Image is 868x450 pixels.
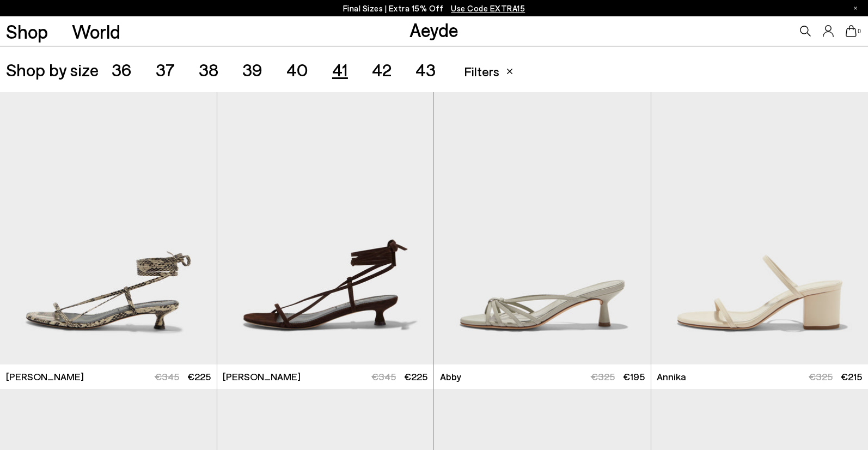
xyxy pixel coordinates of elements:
span: 0 [857,28,862,34]
span: €225 [404,370,427,382]
span: €345 [155,370,179,382]
span: [PERSON_NAME] [6,370,84,384]
span: Filters [464,63,499,79]
span: 39 [242,59,262,80]
a: Shop [6,22,48,41]
span: 41 [332,59,348,80]
span: 42 [372,59,392,80]
span: 37 [156,59,175,80]
a: World [72,22,120,41]
span: €325 [591,370,615,382]
span: 40 [286,59,308,80]
p: Final Sizes | Extra 15% Off [343,2,525,15]
span: €215 [841,370,862,382]
span: Shop by size [6,60,99,78]
span: €195 [623,370,645,382]
span: [PERSON_NAME] [223,370,301,384]
span: Abby [440,370,461,384]
a: [PERSON_NAME] €345 €225 [217,364,434,389]
span: €325 [809,370,833,382]
a: Aeyde [409,18,459,41]
a: 0 [846,25,857,37]
img: Paige Suede Kitten-Heel Sandals [217,92,434,364]
span: 36 [112,59,132,80]
a: Abby €325 €195 [434,364,651,389]
span: €225 [187,370,211,382]
span: 43 [415,59,436,80]
span: €345 [371,370,396,382]
img: Abby Leather Mules [434,92,651,364]
span: Navigate to /collections/ss25-final-sizes [451,3,525,13]
span: 38 [199,59,218,80]
span: Annika [657,370,686,384]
